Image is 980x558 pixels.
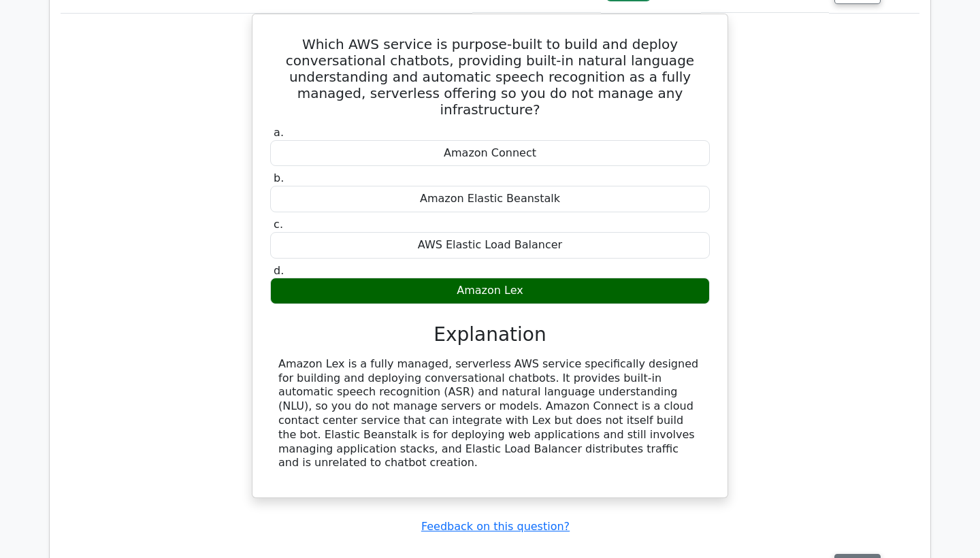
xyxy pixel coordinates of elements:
[278,323,702,346] h3: Explanation
[270,232,710,259] div: AWS Elastic Load Balancer
[278,357,702,470] div: Amazon Lex is a fully managed, serverless AWS service specifically designed for building and depl...
[270,140,710,167] div: Amazon Connect
[269,36,711,118] h5: Which AWS service is purpose-built to build and deploy conversational chatbots, providing built-i...
[274,126,284,139] span: a.
[270,186,710,212] div: Amazon Elastic Beanstalk
[274,264,284,277] span: d.
[421,520,570,533] a: Feedback on this question?
[274,171,284,184] span: b.
[270,278,710,304] div: Amazon Lex
[274,218,283,231] span: c.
